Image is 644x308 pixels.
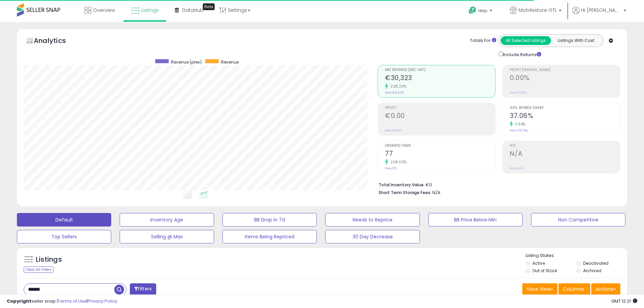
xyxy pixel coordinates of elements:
[221,59,239,65] span: Revenue
[379,182,425,188] b: Total Inventory Value:
[385,144,495,148] span: Ordered Items
[182,7,204,14] span: DataHub
[120,213,214,227] button: Inventory Age
[203,3,215,10] div: Tooltip anchor
[34,36,79,47] h5: Analytics
[611,298,637,304] span: 2025-09-17 12:21 GMT
[385,68,495,72] span: Net Revenue (Exc. VAT)
[385,166,396,170] small: Prev: 25
[141,7,159,14] span: Listings
[58,298,87,304] a: Terms of Use
[510,68,620,72] span: Profit [PERSON_NAME]
[379,190,431,195] b: Short Term Storage Fees:
[468,6,477,15] i: Get Help
[388,160,407,165] small: 208.00%
[522,283,557,295] button: Save View
[563,286,584,292] span: Columns
[510,128,528,133] small: Prev: 35.76%
[385,106,495,110] span: Profit
[385,128,402,133] small: Prev: €0.00
[385,112,495,121] h2: €0.00
[526,253,627,259] p: Listing States:
[120,230,214,243] button: Selling @ Max
[510,74,620,83] h2: 0.00%
[531,213,625,227] button: Non Competitive
[519,7,557,14] span: Mobilestore GTL
[385,74,495,83] h2: €30,323
[88,298,117,304] a: Privacy Policy
[7,298,117,305] div: seller snap | |
[532,260,545,266] label: Active
[7,298,31,304] strong: Copyright
[93,7,115,14] span: Overview
[501,36,551,45] button: All Selected Listings
[591,283,620,295] button: Actions
[385,91,404,95] small: Prev: €9,239
[513,122,526,127] small: 3.64%
[463,1,499,22] a: Help
[494,50,549,58] div: Include Returns
[583,260,609,266] label: Deactivated
[510,144,620,148] span: ROI
[532,268,557,274] label: Out of Stock
[551,36,601,45] button: Listings With Cost
[385,150,495,159] h2: 77
[17,213,111,227] button: Default
[470,38,496,44] div: Totals For
[379,180,615,188] li: €0
[325,230,420,243] button: 30 Day Decrease
[583,268,601,274] label: Archived
[432,189,440,196] span: N/A
[510,91,526,95] small: Prev: 0.00%
[388,84,407,89] small: 228.20%
[510,106,620,110] span: Avg. Buybox Share
[222,213,317,227] button: BB Drop in 7d
[36,255,62,264] h5: Listings
[510,150,620,159] h2: N/A
[478,8,487,14] span: Help
[558,283,590,295] button: Columns
[171,59,202,65] span: Revenue (prev)
[17,230,111,243] button: Top Sellers
[325,213,420,227] button: Needs to Reprice
[510,166,523,170] small: Prev: N/A
[572,7,626,22] a: Hi [PERSON_NAME]
[428,213,523,227] button: BB Price Below Min
[130,283,156,295] button: Filters
[581,7,622,14] span: Hi [PERSON_NAME]
[510,112,620,121] h2: 37.06%
[222,230,317,243] button: Items Being Repriced
[24,266,54,273] div: Clear All Filters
